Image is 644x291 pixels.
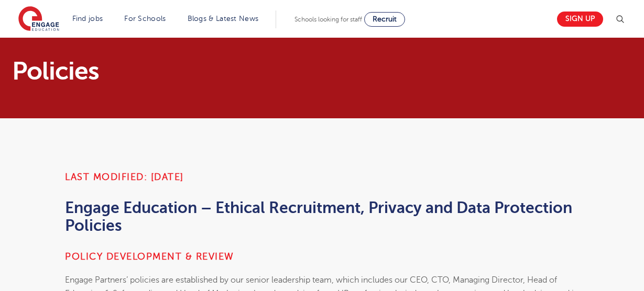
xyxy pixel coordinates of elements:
[124,15,166,23] a: For Schools
[65,199,579,234] h2: Engage Education – Ethical Recruitment, Privacy and Data Protection Policies
[65,172,184,182] strong: Last Modified: [DATE]
[72,15,103,23] a: Find jobs
[364,12,405,27] a: Recruit
[12,59,420,84] h1: Policies
[18,6,59,32] img: Engage Education
[65,251,234,262] strong: Policy development & review
[557,12,603,27] a: Sign up
[373,15,397,23] span: Recruit
[294,16,362,23] span: Schools looking for staff
[188,15,259,23] a: Blogs & Latest News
